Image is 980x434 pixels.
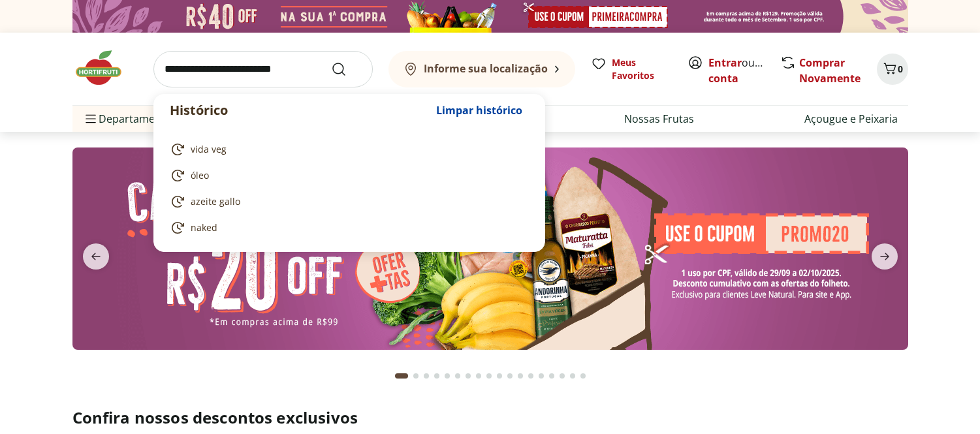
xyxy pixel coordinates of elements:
button: Go to page 8 from fs-carousel [473,360,484,392]
button: Informe sua localização [388,51,575,87]
a: Nossas Frutas [624,111,694,127]
button: Go to page 10 from fs-carousel [494,360,505,392]
a: Meus Favoritos [591,56,672,82]
button: Go to page 5 from fs-carousel [442,360,452,392]
a: vida veg [170,142,524,157]
a: naked [170,220,524,236]
button: Go to page 3 from fs-carousel [421,360,432,392]
button: Current page from fs-carousel [392,360,411,392]
button: Menu [83,103,99,134]
button: Go to page 7 from fs-carousel [463,360,473,392]
span: Limpar histórico [436,105,522,116]
span: naked [191,221,217,234]
button: next [861,243,908,270]
button: Limpar histórico [430,95,529,126]
a: óleo [170,168,524,183]
button: Go to page 9 from fs-carousel [484,360,494,392]
input: search [153,51,373,87]
button: previous [72,243,119,270]
button: Go to page 11 from fs-carousel [505,360,515,392]
a: Criar conta [708,55,780,85]
button: Go to page 17 from fs-carousel [567,360,578,392]
p: Histórico [170,101,430,119]
button: Go to page 4 from fs-carousel [432,360,442,392]
span: ou [708,55,767,86]
span: azeite gallo [191,195,240,208]
button: Submit Search [331,61,362,77]
button: Go to page 2 from fs-carousel [411,360,421,392]
a: azeite gallo [170,194,524,209]
span: 0 [898,63,903,75]
span: Departamentos [83,103,177,134]
b: Informe sua localização [424,61,548,76]
span: Meus Favoritos [612,56,672,82]
a: Comprar Novamente [799,55,861,85]
button: Go to page 13 from fs-carousel [526,360,536,392]
button: Carrinho [877,54,908,85]
button: Go to page 14 from fs-carousel [536,360,546,392]
a: Entrar [708,55,742,70]
button: Go to page 16 from fs-carousel [557,360,567,392]
button: Go to page 6 from fs-carousel [452,360,463,392]
a: Açougue e Peixaria [804,111,898,127]
button: Go to page 12 from fs-carousel [515,360,526,392]
button: Go to page 18 from fs-carousel [578,360,588,392]
span: óleo [191,169,209,182]
img: Hortifruti [72,48,138,87]
span: vida veg [191,143,227,156]
h2: Confira nossos descontos exclusivos [72,407,908,428]
button: Go to page 15 from fs-carousel [546,360,557,392]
